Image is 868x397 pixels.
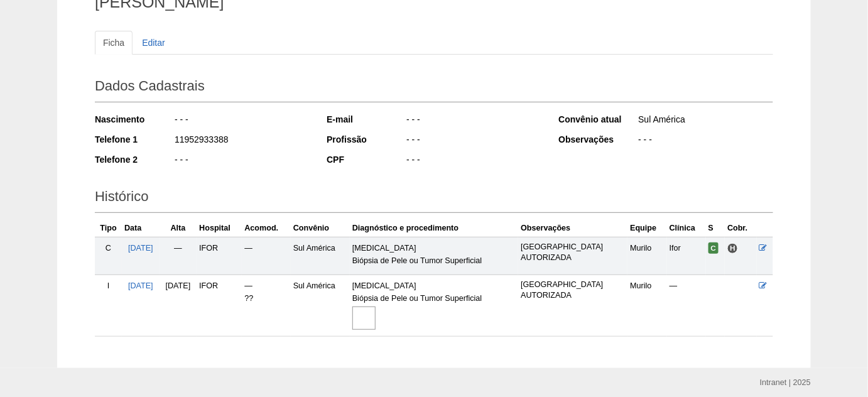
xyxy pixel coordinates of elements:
[160,219,197,237] th: Alta
[627,219,667,237] th: Equipe
[95,113,173,126] div: Nascimento
[122,219,160,237] th: Data
[134,31,173,55] a: Editar
[521,280,625,301] p: [GEOGRAPHIC_DATA] AUTORIZADA
[242,237,290,275] td: —
[558,113,637,126] div: Convênio atual
[405,153,541,169] div: - - -
[327,113,405,126] div: E-mail
[350,219,518,237] th: Diagnóstico e procedimento
[95,133,173,146] div: Telefone 1
[706,219,725,237] th: S
[405,133,541,149] div: - - -
[521,242,625,263] p: [GEOGRAPHIC_DATA] AUTORIZADA
[725,219,756,237] th: Cobr.
[327,153,405,166] div: CPF
[173,133,310,149] div: 11952933388
[97,242,119,254] div: C
[760,376,811,389] div: Intranet | 2025
[637,113,773,129] div: Sul América
[350,237,518,275] td: [MEDICAL_DATA] Biópsia de Pele ou Tumor Superficial
[291,275,350,337] td: Sul América
[291,219,350,237] th: Convênio
[97,280,119,292] div: I
[242,219,290,237] th: Acomod.
[708,242,719,254] span: Confirmada
[327,133,405,146] div: Profissão
[242,275,290,337] td: — ??
[173,113,310,129] div: - - -
[173,153,310,169] div: - - -
[627,275,667,337] td: Murilo
[667,275,706,337] td: —
[627,237,667,275] td: Murilo
[95,153,173,166] div: Telefone 2
[197,275,242,337] td: IFOR
[518,219,627,237] th: Observações
[667,219,706,237] th: Clínica
[128,244,153,253] a: [DATE]
[95,219,122,237] th: Tipo
[95,31,133,55] a: Ficha
[667,237,706,275] td: Ifor
[160,237,197,275] td: —
[197,219,242,237] th: Hospital
[405,113,541,129] div: - - -
[95,184,773,213] h2: Histórico
[727,243,738,254] span: Hospital
[291,237,350,275] td: Sul América
[128,281,153,290] a: [DATE]
[637,133,773,149] div: - - -
[197,237,242,275] td: IFOR
[350,275,518,337] td: [MEDICAL_DATA] Biópsia de Pele ou Tumor Superficial
[558,133,637,146] div: Observações
[95,73,773,102] h2: Dados Cadastrais
[166,281,191,290] span: [DATE]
